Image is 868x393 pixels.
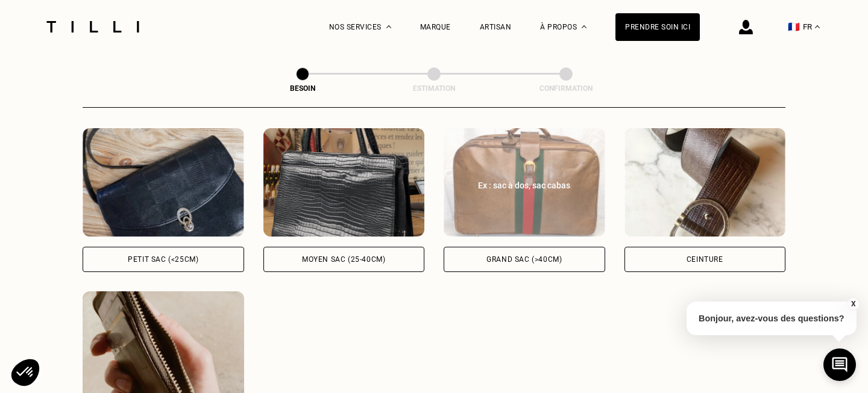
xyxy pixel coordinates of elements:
a: Prendre soin ici [615,13,700,41]
div: Ceinture [687,256,723,263]
img: menu déroulant [815,25,820,28]
div: Moyen sac (25-40cm) [302,256,385,263]
div: Petit sac (<25cm) [128,256,198,263]
p: Bonjour, avez-vous des questions? [687,302,857,335]
img: Menu déroulant [386,25,391,28]
img: Tilli retouche votre Petit sac (<25cm) [83,128,244,237]
button: X [847,297,859,311]
div: Estimation [374,84,494,93]
div: Besoin [242,84,363,93]
img: Tilli retouche votre Moyen sac (25-40cm) [263,128,425,237]
span: 🇫🇷 [788,21,800,32]
img: Tilli retouche votre Grand sac (>40cm) [444,128,605,237]
a: Marque [420,23,451,31]
img: Menu déroulant à propos [582,25,587,28]
div: Confirmation [506,84,626,93]
div: Ex : sac à dos, sac cabas [457,179,592,191]
img: Tilli retouche votre Ceinture [624,128,786,237]
img: icône connexion [739,20,753,34]
div: Grand sac (>40cm) [486,256,562,263]
a: Artisan [480,23,512,31]
img: Logo du service de couturière Tilli [42,21,143,32]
